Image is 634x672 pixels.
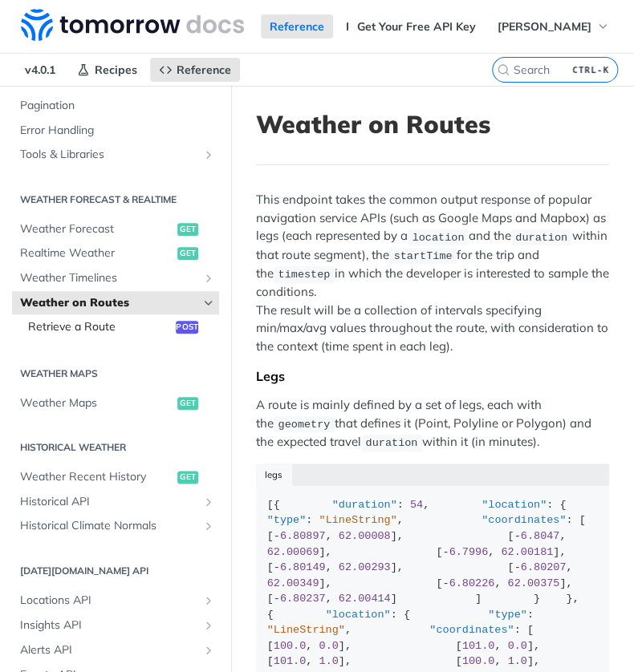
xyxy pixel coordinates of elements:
span: 100.0 [462,655,495,667]
button: Show subpages for Historical API [202,496,215,508]
span: Tools & Libraries [20,147,198,163]
a: Retrieve a Routepost [20,315,219,339]
span: 101.0 [462,640,495,652]
span: Reference [177,63,231,77]
span: 101.0 [274,655,307,667]
span: - [514,561,520,573]
span: 6.80237 [280,593,326,605]
span: get [177,247,198,260]
span: 6.80207 [521,561,567,573]
span: Locations API [20,593,198,609]
span: Retrieve a Route [28,319,172,335]
span: Realtime Weather [20,245,173,261]
a: Recipes [68,58,146,82]
span: timestep [278,269,330,281]
button: [PERSON_NAME] [489,14,618,38]
span: startTime [393,250,452,262]
span: - [274,561,280,573]
span: get [177,397,198,410]
button: Show subpages for Weather Timelines [202,272,215,285]
a: Reference [261,14,333,38]
span: - [514,530,520,542]
h2: Historical Weather [12,440,219,455]
a: Alerts APIShow subpages for Alerts API [12,638,219,662]
a: Recipes [337,14,397,38]
span: Weather Recent History [20,469,173,485]
span: 0.0 [319,640,338,652]
span: Error Handling [20,123,215,139]
a: Weather Forecastget [12,217,219,241]
span: - [274,593,280,605]
span: "coordinates" [429,624,514,636]
span: Weather Timelines [20,270,198,286]
a: Tools & LibrariesShow subpages for Tools & Libraries [12,143,219,167]
div: Legs [256,368,609,384]
span: 100.0 [274,640,307,652]
p: This endpoint takes the common output response of popular navigation service APIs (such as Google... [256,191,609,355]
a: Reference [150,58,240,82]
span: "location" [325,609,390,621]
a: Historical APIShow subpages for Historical API [12,490,219,514]
span: location [412,231,464,243]
button: Hide subpages for Weather on Routes [202,297,215,310]
span: [PERSON_NAME] [498,19,591,34]
span: 6.80897 [280,530,326,542]
span: Historical Climate Normals [20,518,198,534]
span: 62.00181 [501,546,553,558]
span: "type" [267,514,307,526]
span: 62.00349 [267,577,319,589]
span: 54 [410,499,423,511]
span: Weather on Routes [20,295,198,311]
span: 6.8047 [521,530,560,542]
span: Weather Forecast [20,221,173,237]
span: - [274,530,280,542]
img: Tomorrow.io Weather API Docs [21,9,244,41]
span: Pagination [20,98,215,114]
span: 6.80149 [280,561,326,573]
button: Show subpages for Insights API [202,618,215,631]
button: Show subpages for Alerts API [202,643,215,656]
a: Error Handling [12,119,219,143]
a: Get Your Free API Key [348,14,485,38]
span: Recipes [95,63,137,77]
button: Show subpages for Historical Climate Normals [202,520,215,532]
span: "LineString" [319,514,396,526]
p: A route is mainly defined by a set of legs, each with the that defines it (Point, Polyline or Pol... [256,396,609,451]
span: 62.00375 [507,577,559,589]
span: - [442,546,449,558]
span: 1.0 [319,655,338,667]
span: 6.7996 [449,546,488,558]
a: Historical Climate NormalsShow subpages for Historical Climate Normals [12,514,219,538]
span: 0.0 [507,640,526,652]
span: v4.0.1 [16,58,64,82]
a: Pagination [12,94,219,118]
h1: Weather on Routes [256,110,609,139]
span: 62.00293 [339,561,391,573]
a: Weather on RoutesHide subpages for Weather on Routes [12,291,219,315]
h2: Weather Maps [12,366,219,381]
span: get [177,223,198,236]
span: "LineString" [267,624,345,636]
span: duration [515,231,567,243]
span: Alerts API [20,642,198,658]
span: "duration" [332,499,397,511]
span: 62.00414 [339,593,391,605]
span: Historical API [20,494,198,510]
span: duration [365,437,417,449]
a: Weather Mapsget [12,391,219,415]
button: Show subpages for Locations API [202,594,215,607]
span: post [176,321,198,334]
a: Locations APIShow subpages for Locations API [12,589,219,613]
span: get [177,471,198,484]
kbd: CTRL-K [568,62,613,78]
span: 1.0 [507,655,526,667]
a: Weather Recent Historyget [12,465,219,489]
span: "coordinates" [482,514,566,526]
span: 62.00008 [339,530,391,542]
span: "location" [482,499,547,511]
span: Weather Maps [20,395,173,411]
h2: [DATE][DOMAIN_NAME] API [12,564,219,578]
span: 62.00069 [267,546,319,558]
a: Insights APIShow subpages for Insights API [12,613,219,637]
span: - [442,577,449,589]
